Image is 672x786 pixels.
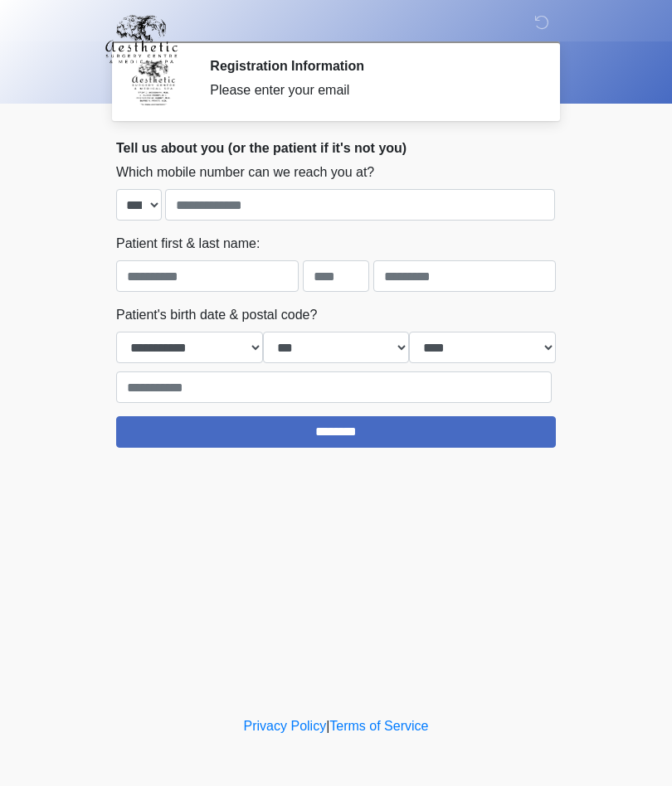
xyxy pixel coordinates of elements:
[326,719,329,733] a: |
[129,58,178,108] img: Agent Avatar
[116,140,556,156] h2: Tell us about you (or the patient if it's not you)
[244,719,327,733] a: Privacy Policy
[100,12,183,65] img: Aesthetic Surgery Centre, PLLC Logo
[116,305,317,325] label: Patient's birth date & postal code?
[210,80,531,100] div: Please enter your email
[329,719,428,733] a: Terms of Service
[116,234,260,254] label: Patient first & last name:
[116,163,374,182] label: Which mobile number can we reach you at?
